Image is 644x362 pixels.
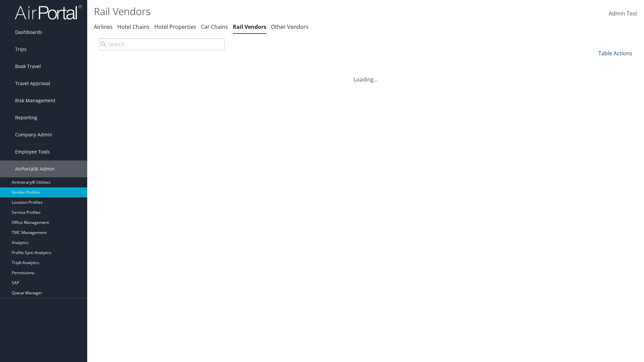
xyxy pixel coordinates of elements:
a: Car Chains [201,23,228,31]
input: Search [99,38,225,50]
a: Rail Vendors [233,23,266,31]
span: Reporting [15,109,37,126]
span: Trips [15,41,26,58]
span: Dashboards [15,24,42,41]
h1: Rail Vendors [94,4,456,18]
img: airportal-logo.png [15,4,82,20]
a: Airlines [94,23,113,31]
div: Loading... [94,67,637,83]
a: Other Vendors [271,23,309,31]
span: Employee Tools [15,143,50,160]
span: Risk Management [15,92,55,109]
a: Table Actions [598,50,632,57]
a: Hotel Chains [117,23,150,31]
span: AirPortal® Admin [15,161,55,177]
a: Admin Test [609,3,637,24]
span: Admin Test [609,10,637,17]
a: Hotel Properties [154,23,196,31]
span: Company Admin [15,126,52,143]
span: Book Travel [15,58,41,75]
span: Travel Approval [15,75,50,92]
